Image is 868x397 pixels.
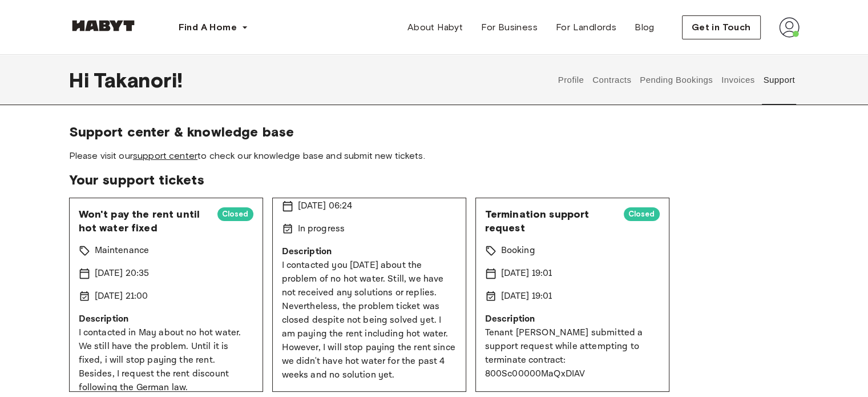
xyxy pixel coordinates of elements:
[692,21,751,34] span: Get in Touch
[282,245,457,259] p: Description
[556,55,586,105] button: Profile
[79,326,253,395] p: I contacted in May about no hot water. We still have the problem. Until it is fixed, i will stop ...
[556,21,616,34] span: For Landlords
[217,208,253,220] span: Closed
[282,259,457,382] p: I contacted you [DATE] about the problem of no hot water. Still, we have not received any solutio...
[69,171,800,189] span: Your support tickets
[547,16,625,39] a: For Landlords
[481,21,538,34] span: For Business
[591,55,633,105] button: Contracts
[501,244,535,258] p: Booking
[625,16,664,39] a: Blog
[554,55,799,105] div: user profile tabs
[501,290,552,303] p: [DATE] 19:01
[69,68,94,92] span: Hi
[639,55,714,105] button: Pending Bookings
[298,222,345,236] p: In progress
[69,20,138,31] img: Habyt
[682,15,761,39] button: Get in Touch
[95,290,148,303] p: [DATE] 21:00
[624,208,660,220] span: Closed
[179,21,237,34] span: Find A Home
[69,150,800,162] span: Please visit our to check our knowledge base and submit new tickets.
[779,17,800,38] img: avatar
[79,207,208,235] span: Won't pay the rent until hot water fixed
[485,207,615,235] span: Termination support request
[485,312,660,326] p: Description
[79,312,253,326] p: Description
[720,55,756,105] button: Invoices
[398,16,472,39] a: About Habyt
[485,326,660,381] p: Tenant [PERSON_NAME] submitted a support request while attempting to terminate contract: 800Sc000...
[95,267,150,280] p: [DATE] 20:35
[69,123,800,141] span: Support center & knowledge base
[169,16,257,39] button: Find A Home
[298,199,353,213] p: [DATE] 06:24
[94,68,183,92] span: Takanori !
[635,21,655,34] span: Blog
[407,21,463,34] span: About Habyt
[95,244,150,258] p: Maintenance
[133,150,197,161] a: support center
[762,55,797,105] button: Support
[501,267,552,280] p: [DATE] 19:01
[472,16,547,39] a: For Business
